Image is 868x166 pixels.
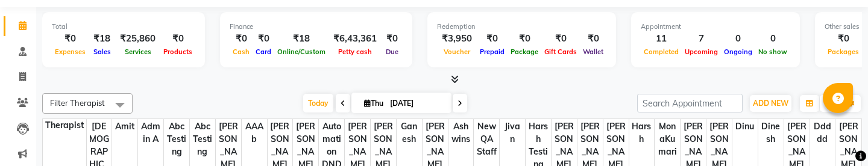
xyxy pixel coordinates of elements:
[335,48,375,56] span: Petty cash
[682,32,721,46] div: 7
[112,119,137,134] span: Amit
[90,48,114,56] span: Sales
[810,119,835,147] span: ddddd
[50,98,105,108] span: Filter Therapist
[477,48,508,56] span: Prepaid
[160,32,195,46] div: ₹0
[508,32,541,46] div: ₹0
[52,48,89,56] span: Expenses
[641,48,682,56] span: Completed
[115,32,160,46] div: ₹25,860
[361,99,386,108] span: Thu
[441,48,473,56] span: Voucher
[655,119,680,159] span: MonaKumari
[825,48,862,56] span: Packages
[437,22,606,32] div: Redemption
[541,32,580,46] div: ₹0
[303,94,333,112] span: Today
[825,32,862,46] div: ₹0
[274,48,329,56] span: Online/Custom
[732,119,758,134] span: dinu
[383,48,401,56] span: Due
[230,32,253,46] div: ₹0
[682,48,721,56] span: Upcoming
[230,22,403,32] div: Finance
[274,32,329,46] div: ₹18
[758,119,784,147] span: dinesh
[138,119,163,147] span: Admin A
[448,119,474,147] span: ashwins
[755,32,790,46] div: 0
[397,119,422,147] span: Ganesh
[580,32,606,46] div: ₹0
[721,48,755,56] span: Ongoing
[641,22,790,32] div: Appointment
[437,32,477,46] div: ₹3,950
[755,48,790,56] span: No show
[637,94,743,112] input: Search Appointment
[753,99,788,108] span: ADD NEW
[230,48,253,56] span: Cash
[629,119,655,147] span: harsh
[641,32,682,46] div: 11
[160,48,195,56] span: Products
[382,32,403,46] div: ₹0
[164,119,189,159] span: abc testing
[474,119,499,159] span: New QA Staff
[329,32,382,46] div: ₹6,43,361
[43,119,86,132] div: Therapist
[52,32,89,46] div: ₹0
[500,119,525,147] span: jivan
[508,48,541,56] span: Package
[253,48,274,56] span: Card
[477,32,508,46] div: ₹0
[242,119,267,147] span: AAAb
[541,48,580,56] span: Gift Cards
[386,94,447,112] input: 2025-09-04
[580,48,606,56] span: Wallet
[122,48,154,56] span: Services
[750,95,791,112] button: ADD NEW
[721,32,755,46] div: 0
[89,32,115,46] div: ₹18
[52,22,195,32] div: Total
[253,32,274,46] div: ₹0
[190,119,215,159] span: Abc testing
